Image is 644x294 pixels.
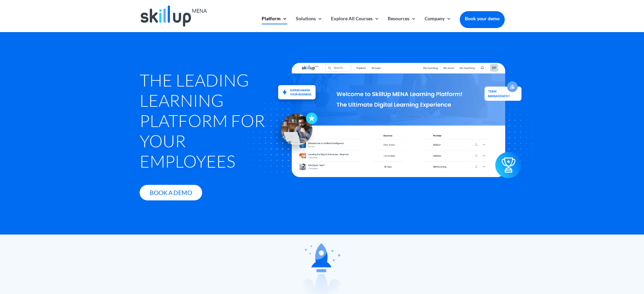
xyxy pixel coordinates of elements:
a: Resources [388,16,416,32]
img: icon - Skillup [269,107,317,155]
a: Company [425,16,451,32]
a: Book your demo [460,11,505,26]
a: Explore All Courses [331,16,379,32]
iframe: Chat Widget [610,262,644,294]
a: Book A Demo [140,185,202,201]
a: Platform [262,16,287,32]
img: Upskill and reskill your staff - SkillUp MENA [273,75,321,100]
img: Skillup Mena [141,5,207,27]
a: Solutions [296,16,323,32]
img: icon2 - Skillup [496,157,522,183]
h1: The Leading Learning Platform for Your Employees [140,70,273,175]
